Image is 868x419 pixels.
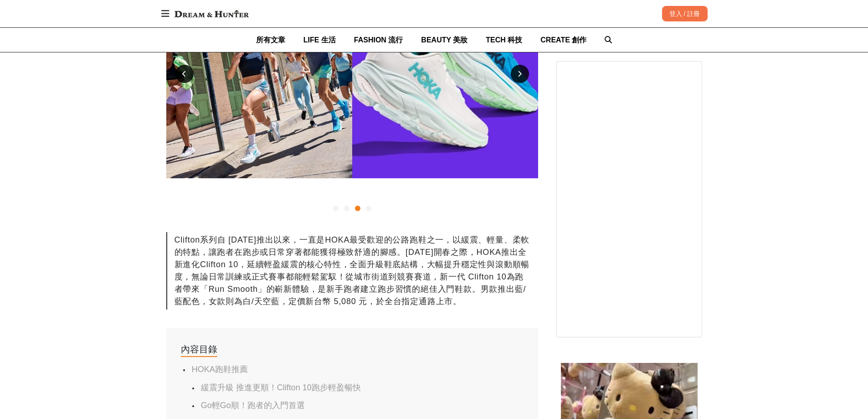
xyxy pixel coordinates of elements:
span: BEAUTY 美妝 [421,36,467,44]
a: TECH 科技 [486,28,522,52]
a: FASHION 流行 [354,28,403,52]
a: HOKA跑鞋推薦 [192,365,248,374]
div: 登入 / 註冊 [662,6,708,21]
img: Dream & Hunter [170,5,253,22]
a: 所有文章 [256,28,285,52]
div: 內容目錄 [181,342,217,357]
span: TECH 科技 [486,36,522,44]
span: LIFE 生活 [303,36,336,44]
a: Go輕Go順！跑者的入門首選 [201,401,305,410]
a: CREATE 創作 [540,28,586,52]
a: BEAUTY 美妝 [421,28,467,52]
a: 緩震升級 推進更順！Clifton 10跑步輕盈暢快 [201,383,361,392]
div: Clifton系列自 [DATE]推出以來，一直是HOKA最受歡迎的公路跑鞋之一，以緩震、輕量、柔軟的特點，讓跑者在跑步或日常穿著都能獲得極致舒適的腳感。[DATE]開春之際，HOKA推出全新進... [166,232,538,310]
span: CREATE 創作 [540,36,586,44]
a: LIFE 生活 [303,28,336,52]
span: FASHION 流行 [354,36,403,44]
span: 所有文章 [256,36,285,44]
